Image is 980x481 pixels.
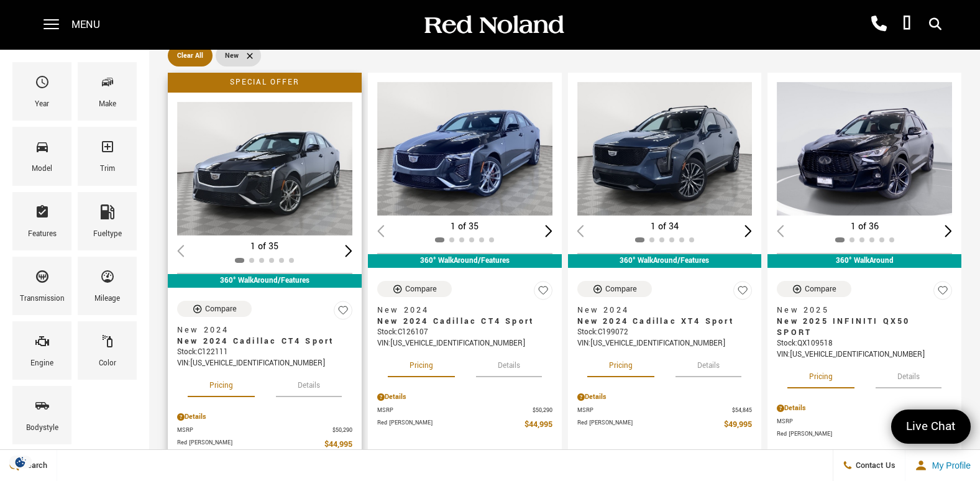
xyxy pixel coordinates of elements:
[476,350,542,377] button: details tab
[20,292,65,306] div: Transmission
[534,281,552,305] button: Save Vehicle
[767,254,961,268] div: 360° WalkAround
[777,82,955,216] img: 2025 INFINITI QX50 SPORT 1
[577,418,725,431] span: Red [PERSON_NAME]
[35,136,50,162] span: Model
[188,370,255,397] button: pricing tab
[900,418,962,435] span: Live Chat
[577,305,753,327] a: New 2024New 2024 Cadillac XT4 Sport
[12,192,71,250] div: FeaturesFeatures
[545,225,552,237] div: Next slide
[78,257,137,315] div: MileageMileage
[35,98,49,111] div: Year
[805,283,836,295] div: Compare
[100,331,115,357] span: Color
[377,338,552,349] div: VIN: [US_VEHICLE_IDENTIFICATION_NUMBER]
[577,406,753,415] a: MSRP $54,845
[777,429,924,442] span: Red [PERSON_NAME]
[876,361,941,388] button: details tab
[99,98,116,111] div: Make
[26,421,58,435] div: Bodystyle
[168,274,362,288] div: 360° WalkAround/Features
[388,350,455,377] button: pricing tab
[93,227,122,241] div: Fueltype
[927,460,971,470] span: My Profile
[777,316,943,338] span: New 2025 INFINITI QX50 SPORT
[100,201,115,227] span: Fueltype
[324,438,352,451] span: $44,995
[94,292,120,306] div: Mileage
[568,254,762,268] div: 360° WalkAround/Features
[777,281,851,297] button: Compare Vehicle
[405,283,437,295] div: Compare
[78,192,137,250] div: FueltypeFueltype
[177,426,352,435] a: MSRP $50,290
[177,324,352,347] a: New 2024New 2024 Cadillac CT4 Sport
[100,266,115,292] span: Mileage
[100,162,115,176] div: Trim
[177,411,352,423] div: Pricing Details - New 2024 Cadillac CT4 Sport AWD
[933,281,952,305] button: Save Vehicle
[6,456,35,469] img: Opt-Out Icon
[377,305,552,327] a: New 2024New 2024 Cadillac CT4 Sport
[35,201,50,227] span: Features
[777,305,943,316] span: New 2025
[777,429,952,442] a: Red [PERSON_NAME] $50,335
[205,303,237,314] div: Compare
[891,410,971,444] a: Live Chat
[377,418,524,431] span: Red [PERSON_NAME]
[32,162,52,176] div: Model
[6,456,35,469] section: Click to Open Cookie Consent Modal
[605,283,637,295] div: Compare
[276,370,342,397] button: details tab
[377,327,552,338] div: Stock : C126107
[177,438,352,451] a: Red [PERSON_NAME] $44,995
[745,225,753,237] div: Next slide
[377,392,552,403] div: Pricing Details - New 2024 Cadillac CT4 Sport
[533,406,552,415] span: $50,290
[177,438,324,451] span: Red [PERSON_NAME]
[377,406,533,415] span: MSRP
[334,301,352,325] button: Save Vehicle
[577,327,753,338] div: Stock : C199072
[332,426,352,435] span: $50,290
[587,350,654,377] button: pricing tab
[78,127,137,185] div: TrimTrim
[368,254,562,268] div: 360° WalkAround/Features
[377,220,552,234] div: 1 of 35
[577,82,755,216] div: 1 / 2
[777,82,955,216] div: 1 / 2
[377,82,555,216] img: 2024 Cadillac CT4 Sport 1
[12,386,71,444] div: BodystyleBodystyle
[777,338,952,349] div: Stock : QX109518
[12,321,71,380] div: EngineEngine
[577,305,743,316] span: New 2024
[168,73,362,93] div: Special Offer
[724,418,752,431] span: $49,995
[945,225,952,237] div: Next slide
[225,48,239,63] span: New
[35,331,50,357] span: Engine
[422,14,565,36] img: Red Noland Auto Group
[777,403,952,414] div: Pricing Details - New 2025 INFINITI QX50 SPORT With Navigation & AWD
[787,361,854,388] button: pricing tab
[732,406,752,415] span: $54,845
[377,82,555,216] div: 1 / 2
[100,136,115,162] span: Trim
[577,338,753,349] div: VIN: [US_VEHICLE_IDENTIFICATION_NUMBER]
[577,281,652,297] button: Compare Vehicle
[177,102,355,236] img: 2024 Cadillac CT4 Sport 1
[177,240,352,254] div: 1 of 35
[675,350,741,377] button: details tab
[28,227,57,241] div: Features
[577,316,743,327] span: New 2024 Cadillac XT4 Sport
[377,305,543,316] span: New 2024
[12,62,71,121] div: YearYear
[177,48,203,63] span: Clear All
[777,417,952,426] a: MSRP $54,335
[377,406,552,415] a: MSRP $50,290
[733,281,752,305] button: Save Vehicle
[905,450,980,481] button: Open user profile menu
[777,305,952,338] a: New 2025New 2025 INFINITI QX50 SPORT
[177,336,343,347] span: New 2024 Cadillac CT4 Sport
